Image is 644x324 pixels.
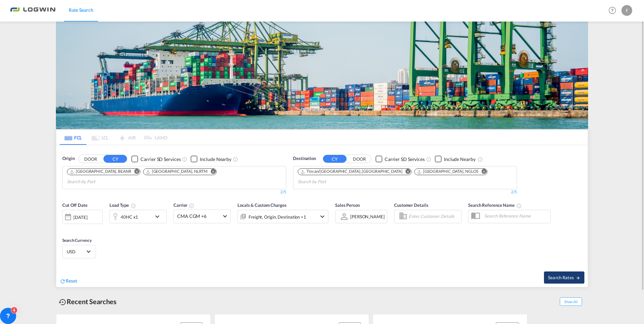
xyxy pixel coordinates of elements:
[62,202,88,208] span: Cut Off Date
[62,210,103,224] div: [DATE]
[237,210,328,223] div: Freight Origin Destination Dock Stuffingicon-chevron-down
[67,176,131,187] input: Chips input.
[130,169,140,175] button: Remove
[318,213,326,221] md-icon: icon-chevron-down
[191,155,231,162] md-checkbox: Checkbox No Ink
[60,278,66,284] md-icon: icon-refresh
[300,169,402,174] div: Tincan/Lagos, NGTIN
[350,212,385,221] md-select: Sales Person: Frank Koch
[189,203,194,208] md-icon: The selected Trucker/Carrierwill be displayed in the rate results If the rates are from another f...
[544,271,584,284] button: Search Ratesicon-arrow-right
[131,155,181,162] md-checkbox: Checkbox No Ink
[376,155,425,162] md-checkbox: Checkbox No Ink
[109,202,136,208] span: Load Type
[62,189,286,195] div: 2/5
[516,203,522,208] md-icon: Your search will be saved by the below given name
[131,203,136,208] md-icon: icon-information-outline
[293,155,316,162] span: Destination
[350,214,385,219] div: [PERSON_NAME]
[146,169,209,174] div: Press delete to remove this chip.
[444,156,476,163] div: Include Nearby
[66,278,77,284] span: Reset
[401,169,411,175] button: Remove
[10,3,56,18] img: bc73a0e0d8c111efacd525e4c8ad7d32.png
[73,214,87,220] div: [DATE]
[56,145,588,287] div: OriginDOOR CY Checkbox No InkUnchecked: Search for CY (Container Yard) services for all selected ...
[66,166,283,187] md-chips-wrap: Chips container. Use arrow keys to select chips.
[69,7,93,13] span: Rate Search
[560,297,582,306] span: Show All
[621,5,632,16] div: F
[417,169,479,174] div: Lagos, NGLOS
[62,155,74,162] span: Origin
[69,169,133,174] div: Press delete to remove this chip.
[607,5,618,16] span: Help
[468,202,522,208] span: Search Reference Name
[417,169,480,174] div: Press delete to remove this chip.
[60,130,167,145] md-pagination-wrapper: Use the left and right arrow keys to navigate between tabs
[182,157,187,162] md-icon: Unchecked: Search for CY (Container Yard) services for all selected carriers.Checked : Search for...
[79,155,102,163] button: DOOR
[394,202,428,208] span: Customer Details
[426,157,431,162] md-icon: Unchecked: Search for CY (Container Yard) services for all selected carriers.Checked : Search for...
[607,5,621,17] div: Help
[206,169,216,175] button: Remove
[66,247,92,256] md-select: Select Currency: $ USDUnited States Dollar
[481,211,550,221] input: Search Reference Name
[385,156,425,163] div: Carrier SD Services
[62,238,92,243] span: Search Currency
[121,212,138,222] div: 40HC x1
[109,210,167,223] div: 40HC x1icon-chevron-down
[576,276,580,280] md-icon: icon-arrow-right
[140,156,181,163] div: Carrier SD Services
[103,155,127,163] button: CY
[59,298,67,306] md-icon: icon-backup-restore
[69,169,131,174] div: Antwerp, BEANR
[435,155,476,162] md-checkbox: Checkbox No Ink
[200,156,231,163] div: Include Nearby
[60,278,77,285] div: icon-refreshReset
[146,169,208,174] div: Rotterdam, NLRTM
[56,22,588,129] img: bild-fuer-ratentool.png
[300,169,404,174] div: Press delete to remove this chip.
[548,275,580,280] span: Search Rates
[409,212,459,222] input: Enter Customer Details
[56,294,119,309] div: Recent Searches
[249,212,306,222] div: Freight Origin Destination Dock Stuffing
[348,155,371,163] button: DOOR
[335,202,360,208] span: Sales Person
[297,166,513,187] md-chips-wrap: Chips container. Use arrow keys to select chips.
[177,213,221,220] span: CMA CGM +6
[323,155,347,163] button: CY
[153,213,165,221] md-icon: icon-chevron-down
[298,176,362,187] input: Chips input.
[477,169,487,175] button: Remove
[62,223,67,232] md-datepicker: Select
[237,202,287,208] span: Locals & Custom Charges
[478,157,483,162] md-icon: Unchecked: Ignores neighbouring ports when fetching rates.Checked : Includes neighbouring ports w...
[60,130,87,145] md-tab-item: FCL
[173,202,194,208] span: Carrier
[67,249,86,255] span: USD
[233,157,238,162] md-icon: Unchecked: Ignores neighbouring ports when fetching rates.Checked : Includes neighbouring ports w...
[293,189,517,195] div: 2/5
